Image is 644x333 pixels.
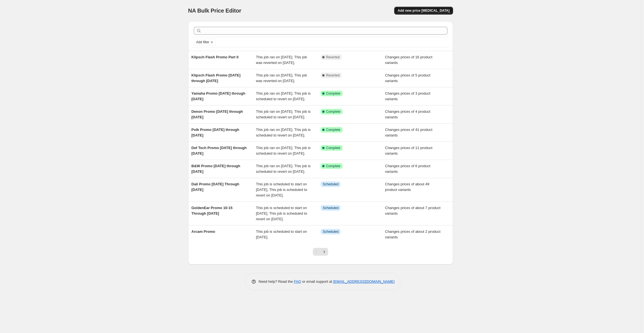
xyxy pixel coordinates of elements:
[385,164,430,174] span: Changes prices of 6 product variants
[385,91,430,101] span: Changes prices of 3 product variants
[313,248,328,256] nav: Pagination
[256,109,311,119] span: This job ran on [DATE]. This job is scheduled to revert on [DATE].
[192,164,240,174] span: B&W Promo [DATE] through [DATE]
[256,229,307,239] span: This job is scheduled to start on [DATE].
[326,146,340,150] span: Complete
[192,91,245,101] span: Yamaha Promo [DATE] through [DATE]
[385,182,429,192] span: Changes prices of about 49 product variants
[385,128,432,137] span: Changes prices of 41 product variants
[323,182,339,186] span: Scheduled
[385,206,440,215] span: Changes prices of about 7 product variants
[385,109,430,119] span: Changes prices of 4 product variants
[256,128,311,137] span: This job ran on [DATE]. This job is scheduled to revert on [DATE].
[385,146,432,155] span: Changes prices of 11 product variants
[256,146,311,155] span: This job ran on [DATE]. This job is scheduled to revert on [DATE].
[398,8,449,13] span: Add new price [MEDICAL_DATA]
[326,91,340,96] span: Complete
[320,248,328,256] button: Next
[259,279,294,284] span: Need help? Read the
[385,55,432,65] span: Changes prices of 16 product variants
[256,164,311,174] span: This job ran on [DATE]. This job is scheduled to revert on [DATE].
[323,206,339,210] span: Scheduled
[385,229,440,239] span: Changes prices of about 2 product variants
[326,55,340,59] span: Reverted
[256,182,307,197] span: This job is scheduled to start on [DATE]. This job is scheduled to revert on [DATE].
[326,164,340,168] span: Complete
[192,128,239,137] span: Polk Promo [DATE] through [DATE]
[192,109,243,119] span: Denon Promo [DATE] through [DATE]
[196,40,209,44] span: Add filter
[192,146,247,155] span: Def Tech Promo [DATE] through [DATE]
[194,39,216,45] button: Add filter
[192,182,239,192] span: Dali Promo [DATE] Through [DATE]
[301,279,333,284] span: or email support at
[326,128,340,132] span: Complete
[323,229,339,234] span: Scheduled
[192,229,215,234] span: Arcam Promo
[385,73,430,83] span: Changes prices of 5 product variants
[256,55,307,65] span: This job ran on [DATE]. This job was reverted on [DATE].
[294,279,301,284] a: FAQ
[326,73,340,78] span: Reverted
[256,206,307,221] span: This job is scheduled to start on [DATE]. This job is scheduled to revert on [DATE].
[256,91,311,101] span: This job ran on [DATE]. This job is scheduled to revert on [DATE].
[326,109,340,114] span: Complete
[188,8,241,14] span: NA Bulk Price Editor
[192,55,239,59] span: Klipsch Flash Promo Part II
[192,206,233,215] span: GoldenEar Promo 10-15 Through [DATE]
[394,7,453,15] button: Add new price [MEDICAL_DATA]
[192,73,241,83] span: Klipsch Flash Promo [DATE] through [DATE]
[256,73,307,83] span: This job ran on [DATE]. This job was reverted on [DATE].
[333,279,394,284] a: [EMAIL_ADDRESS][DOMAIN_NAME]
